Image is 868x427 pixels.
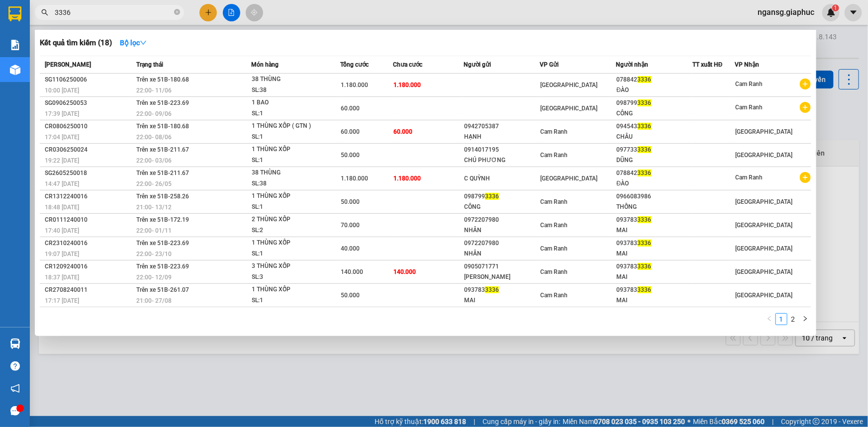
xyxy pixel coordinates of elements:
div: 38 THÙNG [252,74,326,85]
span: VP Gửi [540,61,559,68]
button: left [764,313,775,325]
div: 1 THÙNG XỐP [252,144,326,155]
div: C QUỲNH [464,173,539,184]
div: CHÂU [617,132,692,142]
span: [GEOGRAPHIC_DATA] [540,175,597,182]
div: SL: 38 [252,85,326,96]
span: 3336 [638,123,652,130]
span: question-circle [10,361,20,371]
span: 40.000 [341,245,360,252]
li: 1 [775,313,787,325]
span: 3336 [638,263,652,270]
span: Trên xe 51B-258.26 [136,193,189,200]
span: Cam Ranh [540,222,568,229]
span: close-circle [174,8,180,17]
h3: Kết quả tìm kiếm ( 18 ) [40,38,112,48]
div: 093783 [617,215,692,225]
span: [GEOGRAPHIC_DATA] [540,82,597,88]
span: 22:00 - 11/06 [136,87,172,94]
span: [GEOGRAPHIC_DATA] [735,152,792,159]
span: Món hàng [251,61,279,68]
div: SL: 38 [252,178,326,189]
span: Cam Ranh [540,292,568,299]
span: Trên xe 51B-172.19 [136,216,189,223]
span: 60.000 [341,105,360,112]
span: 3336 [638,99,652,106]
span: Cam Ranh [540,245,568,252]
span: 3336 [638,216,652,223]
span: notification [10,384,20,393]
span: plus-circle [800,102,811,113]
div: SL: 1 [252,202,326,213]
div: MAI [617,249,692,259]
span: 22:00 - 03/06 [136,157,172,164]
span: Chưa cước [393,61,422,68]
div: 38 THÙNG [252,168,326,178]
div: 1 BAO [252,97,326,108]
div: 078842 [617,75,692,85]
span: Cam Ranh [735,104,763,111]
span: Trên xe 51B-211.67 [136,170,189,176]
div: CR0111240010 [45,215,133,225]
span: Tổng cước [340,61,369,68]
span: 22:00 - 26/05 [136,180,172,187]
span: [GEOGRAPHIC_DATA] [735,292,792,299]
div: 1 THÙNG XỐP [252,284,326,295]
span: 17:39 [DATE] [45,110,79,117]
div: CR2708240011 [45,285,133,295]
span: 19:07 [DATE] [45,251,79,257]
div: DŨNG [617,155,692,166]
span: Trên xe 51B-223.69 [136,263,189,270]
span: Trên xe 51B-223.69 [136,99,189,106]
div: 0905071771 [464,261,539,272]
div: CHÚ PHƯƠNG [464,155,539,166]
span: 17:40 [DATE] [45,227,79,234]
div: 0972207980 [464,215,539,225]
div: 0972207980 [464,238,539,249]
span: 18:37 [DATE] [45,274,79,281]
strong: Bộ lọc [120,39,147,47]
span: 70.000 [341,222,360,229]
span: Trên xe 51B-211.67 [136,146,189,153]
div: MAI [464,295,539,306]
span: [PERSON_NAME] [45,61,91,68]
div: 094543 [617,121,692,132]
img: logo-vxr [8,6,21,21]
div: 0942705387 [464,121,539,132]
span: 1.180.000 [341,82,368,88]
div: 1 THÙNG XỐP [252,238,326,249]
span: [GEOGRAPHIC_DATA] [540,105,597,112]
img: warehouse-icon [10,339,20,349]
div: CR0806250010 [45,121,133,132]
span: Cam Ranh [540,152,568,159]
div: SL: 3 [252,272,326,283]
div: 0966083986 [617,191,692,202]
span: 1.180.000 [341,175,368,182]
span: 22:00 - 23/10 [136,251,172,257]
span: Trên xe 51B-223.69 [136,240,189,247]
span: Cam Ranh [540,268,568,275]
span: [GEOGRAPHIC_DATA] [735,245,792,252]
span: 3336 [638,286,652,293]
div: MAI [617,295,692,306]
span: 17:04 [DATE] [45,134,79,141]
div: SG1106250006 [45,75,133,85]
div: 1 THÙNG XỐP ( GTN ) [252,121,326,132]
span: 19:22 [DATE] [45,157,79,164]
span: 140.000 [341,268,363,275]
button: right [799,313,811,325]
a: 1 [776,314,787,325]
div: 093783 [464,285,539,295]
span: [GEOGRAPHIC_DATA] [735,198,792,205]
a: 2 [788,314,799,325]
span: 140.000 [393,268,416,275]
span: 17:17 [DATE] [45,297,79,304]
li: Previous Page [764,313,775,325]
div: 1 THÙNG XỐP [252,191,326,202]
div: 098799 [617,98,692,108]
span: 22:00 - 12/09 [136,274,172,281]
img: solution-icon [10,40,20,50]
span: 14:47 [DATE] [45,180,79,187]
div: NHÂN [464,249,539,259]
span: message [10,406,20,416]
